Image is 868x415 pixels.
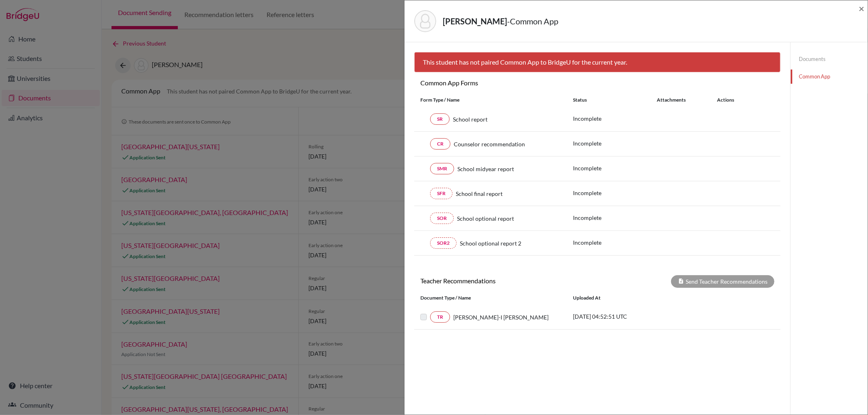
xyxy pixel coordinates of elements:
[453,115,488,124] span: School report
[414,277,597,285] h6: Teacher Recommendations
[457,165,514,173] span: School midyear report
[430,163,454,174] a: SMR
[414,79,597,87] h6: Common App Forms
[430,237,457,249] a: SOR2
[414,294,567,302] div: Document Type / Name
[460,239,521,248] span: School optional report 2
[430,138,450,150] a: CR
[573,213,657,222] p: Incomplete
[859,4,864,13] button: Close
[573,189,657,197] p: Incomplete
[430,311,450,323] a: TR
[453,313,549,322] span: [PERSON_NAME]-I [PERSON_NAME]
[573,96,657,104] div: Status
[567,294,689,302] div: Uploaded at
[456,189,503,198] span: School final report
[430,213,454,224] a: SOR
[657,96,707,104] div: Attachments
[454,140,525,148] span: Counselor recommendation
[671,275,774,288] div: Send Teacher Recommendations
[430,113,450,125] a: SR
[430,188,453,199] a: SFR
[507,16,558,26] span: - Common App
[573,238,657,247] p: Incomplete
[573,312,683,321] p: [DATE] 04:52:51 UTC
[573,139,657,148] p: Incomplete
[573,114,657,123] p: Incomplete
[414,96,567,104] div: Form Type / Name
[791,52,868,66] a: Documents
[443,16,507,26] strong: [PERSON_NAME]
[457,214,514,223] span: School optional report
[573,164,657,172] p: Incomplete
[707,96,758,104] div: Actions
[859,2,864,14] span: ×
[791,70,868,84] a: Common App
[414,52,781,72] div: This student has not paired Common App to BridgeU for the current year.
